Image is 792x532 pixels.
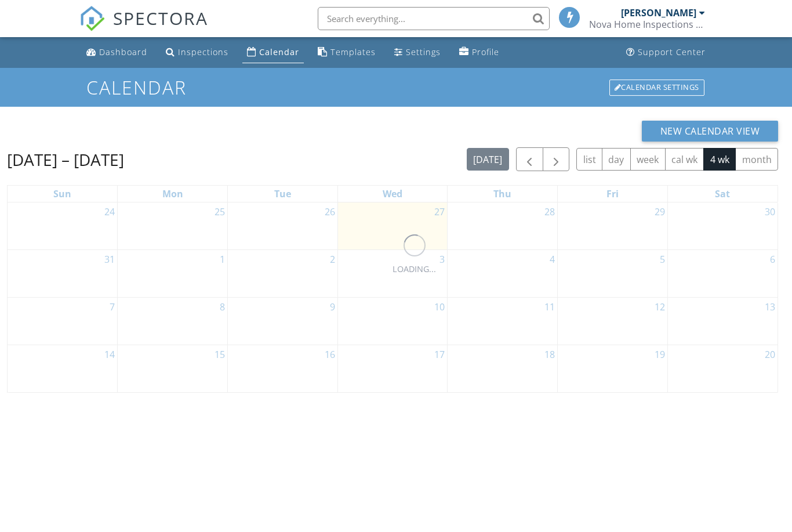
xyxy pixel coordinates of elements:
[491,186,514,202] a: Thursday
[107,298,117,316] a: Go to September 7, 2025
[79,6,105,31] img: The Best Home Inspection Software - Spectora
[8,202,118,250] td: Go to August 24, 2025
[448,202,558,250] td: Go to August 28, 2025
[102,202,117,221] a: Go to August 24, 2025
[313,42,380,63] a: Templates
[630,148,666,171] button: week
[86,77,705,97] h1: Calendar
[547,250,557,269] a: Go to September 4, 2025
[558,202,668,250] td: Go to August 29, 2025
[667,249,778,297] td: Go to September 6, 2025
[212,345,227,364] a: Go to September 15, 2025
[665,148,704,171] button: cal wk
[8,345,118,392] td: Go to September 14, 2025
[667,202,778,250] td: Go to August 30, 2025
[542,298,557,316] a: Go to September 11, 2025
[160,186,186,202] a: Monday
[328,298,337,316] a: Go to September 9, 2025
[337,297,448,345] td: Go to September 10, 2025
[227,297,337,345] td: Go to September 9, 2025
[642,121,779,142] button: New Calendar View
[7,148,124,171] h2: [DATE] – [DATE]
[99,46,147,57] div: Dashboard
[272,186,293,202] a: Tuesday
[227,249,337,297] td: Go to September 2, 2025
[604,186,621,202] a: Friday
[259,46,299,57] div: Calendar
[602,148,631,171] button: day
[762,202,778,221] a: Go to August 30, 2025
[212,202,227,221] a: Go to August 25, 2025
[330,46,376,57] div: Templates
[390,42,445,63] a: Settings
[318,7,550,30] input: Search everything...
[558,345,668,392] td: Go to September 19, 2025
[448,249,558,297] td: Go to September 4, 2025
[337,202,448,250] td: Go to August 27, 2025
[242,42,304,63] a: Calendar
[217,298,227,316] a: Go to September 8, 2025
[703,148,736,171] button: 4 wk
[652,202,667,221] a: Go to August 29, 2025
[762,298,778,316] a: Go to September 13, 2025
[762,345,778,364] a: Go to September 20, 2025
[542,202,557,221] a: Go to August 28, 2025
[558,249,668,297] td: Go to September 5, 2025
[608,78,706,97] a: Calendar Settings
[217,250,227,269] a: Go to September 1, 2025
[516,147,543,171] button: Previous
[227,345,337,392] td: Go to September 16, 2025
[161,42,233,63] a: Inspections
[322,345,337,364] a: Go to September 16, 2025
[543,147,570,171] button: Next
[393,263,436,276] div: LOADING...
[118,202,228,250] td: Go to August 25, 2025
[432,202,447,221] a: Go to August 27, 2025
[51,186,74,202] a: Sunday
[102,250,117,269] a: Go to August 31, 2025
[448,297,558,345] td: Go to September 11, 2025
[437,250,447,269] a: Go to September 3, 2025
[118,345,228,392] td: Go to September 15, 2025
[178,46,228,57] div: Inspections
[589,19,705,30] div: Nova Home Inspections LLC
[609,79,704,96] div: Calendar Settings
[113,6,208,30] span: SPECTORA
[621,7,696,19] div: [PERSON_NAME]
[79,16,208,40] a: SPECTORA
[455,42,504,63] a: Profile
[102,345,117,364] a: Go to September 14, 2025
[328,250,337,269] a: Go to September 2, 2025
[576,148,602,171] button: list
[432,298,447,316] a: Go to September 10, 2025
[652,345,667,364] a: Go to September 19, 2025
[652,298,667,316] a: Go to September 12, 2025
[337,345,448,392] td: Go to September 17, 2025
[118,249,228,297] td: Go to September 1, 2025
[542,345,557,364] a: Go to September 18, 2025
[472,46,499,57] div: Profile
[380,186,405,202] a: Wednesday
[667,345,778,392] td: Go to September 20, 2025
[448,345,558,392] td: Go to September 18, 2025
[8,249,118,297] td: Go to August 31, 2025
[638,46,706,57] div: Support Center
[118,297,228,345] td: Go to September 8, 2025
[432,345,447,364] a: Go to September 17, 2025
[622,42,710,63] a: Support Center
[406,46,441,57] div: Settings
[337,249,448,297] td: Go to September 3, 2025
[667,297,778,345] td: Go to September 13, 2025
[467,148,509,171] button: [DATE]
[82,42,152,63] a: Dashboard
[227,202,337,250] td: Go to August 26, 2025
[558,297,668,345] td: Go to September 12, 2025
[8,297,118,345] td: Go to September 7, 2025
[768,250,778,269] a: Go to September 6, 2025
[735,148,778,171] button: month
[322,202,337,221] a: Go to August 26, 2025
[713,186,732,202] a: Saturday
[657,250,667,269] a: Go to September 5, 2025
